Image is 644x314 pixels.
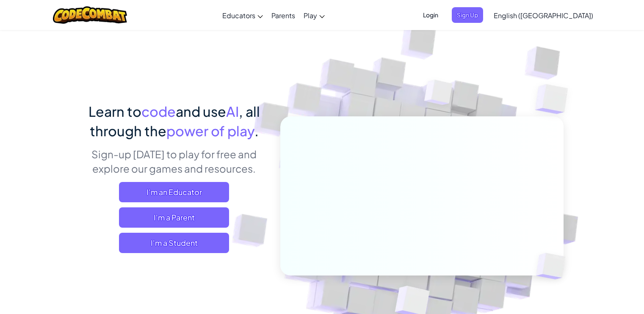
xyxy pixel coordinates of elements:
[119,182,229,202] a: I'm an Educator
[299,4,329,27] a: Play
[119,233,229,253] button: I'm a Student
[267,4,299,27] a: Parents
[522,235,585,297] img: Overlap cubes
[88,103,141,120] span: Learn to
[408,63,469,126] img: Overlap cubes
[518,63,591,135] img: Overlap cubes
[418,7,443,23] button: Login
[494,11,593,20] span: English ([GEOGRAPHIC_DATA])
[166,122,254,139] span: power of play
[304,11,317,20] span: Play
[119,207,229,228] a: I'm a Parent
[226,103,239,120] span: AI
[254,122,259,139] span: .
[176,103,226,120] span: and use
[53,6,127,24] img: CodeCombat logo
[141,103,176,120] span: code
[452,7,483,23] button: Sign Up
[81,147,268,176] p: Sign-up [DATE] to play for free and explore our games and resources.
[489,4,597,27] a: English ([GEOGRAPHIC_DATA])
[218,4,267,27] a: Educators
[222,11,255,20] span: Educators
